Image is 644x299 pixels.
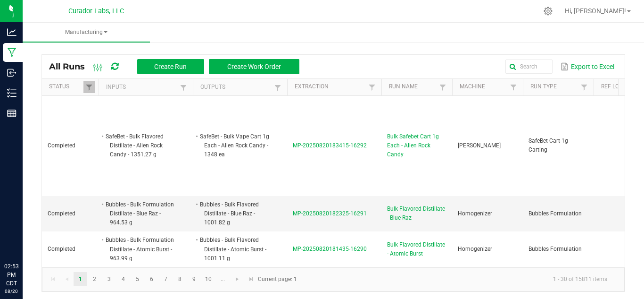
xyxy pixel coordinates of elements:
span: Curador Labs, LLC [68,7,124,15]
span: Manufacturing [23,28,150,36]
span: Homogenizer [458,210,492,217]
p: 02:53 PM CDT [4,262,18,288]
button: Create Run [137,59,204,74]
span: Bulk Flavored Distillate - Atomic Burst [387,240,446,258]
a: Page 11 [216,272,230,286]
span: SafeBet Cart 1g Carting [528,137,568,153]
span: Create Run [154,63,187,70]
span: Bulk Safebet Cart 1g Each - Alien Rock Candy [387,132,446,160]
span: MP-20250820182325-16291 [293,210,367,217]
a: Ref Lot NumberSortable [601,83,639,91]
a: Filter [578,81,590,93]
span: Completed [48,142,75,149]
a: MachineSortable [460,83,507,91]
span: Bubbles Formulation [528,210,582,217]
button: Create Work Order [209,59,299,74]
span: Homogenizer [458,246,492,252]
span: Bulk Flavored Distillate - Blue Raz [387,205,446,222]
kendo-pager-info: 1 - 30 of 15811 items [303,272,615,287]
span: Hi, [PERSON_NAME]! [565,7,626,15]
inline-svg: Reports [7,109,17,118]
a: StatusSortable [49,83,83,91]
span: Completed [48,210,75,217]
li: Bubbles - Bulk Formulation Distillate - Atomic Burst - 963.99 g [104,235,179,263]
inline-svg: Inbound [7,68,17,77]
inline-svg: Manufacturing [7,48,17,57]
a: Run TypeSortable [530,83,578,91]
span: Bubbles Formulation [528,246,582,252]
a: Page 6 [145,272,158,286]
button: Export to Excel [558,59,617,75]
a: Run NameSortable [389,83,437,91]
th: Outputs [193,79,287,96]
a: Go to the next page [231,272,244,286]
a: Page 5 [131,272,144,286]
input: Search [505,60,553,74]
a: Manufacturing [23,23,150,43]
li: Bubbles - Bulk Flavored Distillate - Blue Raz - 1001.82 g [198,200,273,228]
a: Filter [508,81,519,93]
inline-svg: Analytics [7,27,17,37]
a: Page 2 [88,272,101,286]
li: SafeBet - Bulk Flavored Distillate - Alien Rock Candy - 1351.27 g [104,132,179,160]
iframe: Resource center [9,223,38,252]
span: MP-20250820183415-16292 [293,142,367,149]
span: Go to the next page [233,275,241,283]
a: ExtractionSortable [295,83,366,91]
li: Bubbles - Bulk Flavored Distillate - Atomic Burst - 1001.11 g [198,235,273,263]
a: Page 3 [102,272,116,286]
li: SafeBet - Bulk Vape Cart 1g Each - Alien Rock Candy - 1348 ea [198,132,273,160]
a: Filter [366,81,378,93]
a: Page 4 [116,272,130,286]
th: Inputs [99,79,193,96]
span: [PERSON_NAME] [458,142,501,149]
li: Bubbles - Bulk Formulation Distillate - Blue Raz - 964.53 g [104,200,179,228]
span: Create Work Order [227,63,281,70]
span: MP-20250820181435-16290 [293,246,367,252]
span: Go to the last page [248,275,255,283]
a: Page 9 [187,272,201,286]
iframe: Resource center unread badge [28,222,39,233]
a: Page 1 [74,272,87,286]
a: Go to the last page [244,272,258,286]
a: Page 8 [173,272,187,286]
a: Filter [272,82,283,94]
inline-svg: Inventory [7,88,17,98]
a: Filter [437,81,448,93]
div: Manage settings [542,7,554,16]
a: Filter [178,82,189,94]
a: Filter [83,81,95,93]
span: Completed [48,246,75,252]
kendo-pager: Current page: 1 [42,267,625,291]
a: Page 10 [202,272,215,286]
div: All Runs [49,59,306,75]
a: Page 7 [159,272,173,286]
p: 08/20 [4,288,18,295]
